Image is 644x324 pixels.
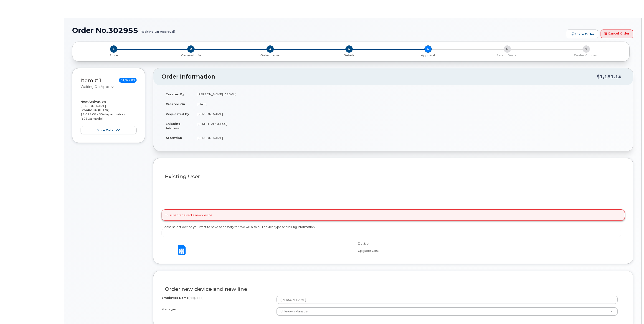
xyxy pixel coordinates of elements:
span: (required) [189,296,203,299]
div: Please select device you want to have accessory for. We will also pull device type and billing in... [162,225,625,237]
strong: Requested By [166,112,189,116]
div: $1,181.14 [597,72,621,81]
a: Item #1 [81,77,102,84]
strong: iPhone 16 (Black) [81,108,109,112]
a: Share Order [566,30,598,39]
label: Manager [162,307,176,312]
input: Please fill out this field [276,296,618,304]
td: [PERSON_NAME] [193,133,625,143]
div: [PERSON_NAME] $1,027.08 - 30-day activation (128GB model) [81,99,137,134]
button: more details [81,126,137,134]
h1: Order No.302955 [72,26,564,34]
p: Order Items [232,53,308,57]
span: Unknown Manager [281,310,309,313]
label: Employee Name [162,296,203,300]
h3: Order new device and new line [165,286,621,292]
a: Cancel Order [601,30,633,39]
a: 2 General Info [151,53,230,57]
td: [STREET_ADDRESS] [193,119,625,133]
td: [PERSON_NAME] [193,109,625,119]
span: 1 [110,45,117,53]
span: $1,027.08 [119,78,137,83]
small: Waiting On Approval [81,85,117,89]
strong: Created On [166,102,185,106]
a: Unknown Manager [277,307,617,316]
div: Upgrade Cost [355,249,466,253]
h2: Order Information [162,74,597,80]
strong: Attention [166,136,182,140]
a: 4 Details [309,53,388,57]
span: 3 [266,45,274,53]
a: 3 Order Items [231,53,309,57]
p: General Info [153,53,228,57]
div: Device [355,241,466,246]
td: [DATE] [193,99,625,109]
h3: Existing User [165,174,621,179]
span: 4 [345,45,353,53]
div: - [209,252,347,256]
a: 1 Store [76,53,151,57]
strong: Created By [166,92,184,96]
p: Details [311,53,387,57]
span: 2 [187,45,195,53]
td: [PERSON_NAME] (ASD-W) [193,89,625,99]
strong: Shipping Address [166,122,180,130]
strong: New Activation [81,100,106,103]
small: (Waiting On Approval) [140,26,175,33]
p: Store [78,53,150,57]
div: This user received a new device [162,209,625,221]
